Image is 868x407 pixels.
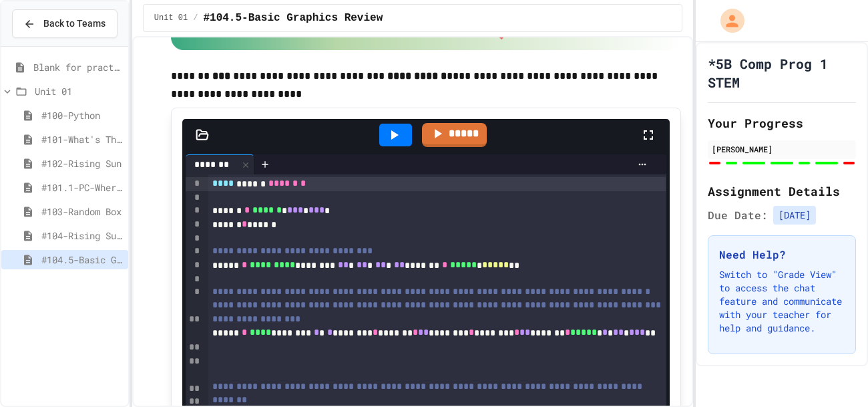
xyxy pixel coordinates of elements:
[41,253,123,267] span: #104.5-Basic Graphics Review
[708,182,856,200] h2: Assignment Details
[43,17,105,31] span: Back to Teams
[35,84,123,98] span: Unit 01
[719,268,845,335] p: Switch to "Grade View" to access the chat feature and communicate with your teacher for help and ...
[41,205,123,219] span: #103-Random Box
[154,13,188,23] span: Unit 01
[708,54,856,92] h1: *5B Comp Prog 1 STEM
[33,60,123,74] span: Blank for practice
[41,156,123,170] span: #102-Rising Sun
[41,180,123,194] span: #101.1-PC-Where am I?
[193,13,198,23] span: /
[41,132,123,146] span: #101-What's This ??
[12,9,118,38] button: Back to Teams
[773,206,816,225] span: [DATE]
[203,10,383,26] span: #104.5-Basic Graphics Review
[41,229,123,243] span: #104-Rising Sun Plus
[41,108,123,122] span: #100-Python
[708,207,768,223] span: Due Date:
[708,114,856,132] h2: Your Progress
[706,5,748,36] div: My Account
[712,143,852,155] div: [PERSON_NAME]
[719,247,845,263] h3: Need Help?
